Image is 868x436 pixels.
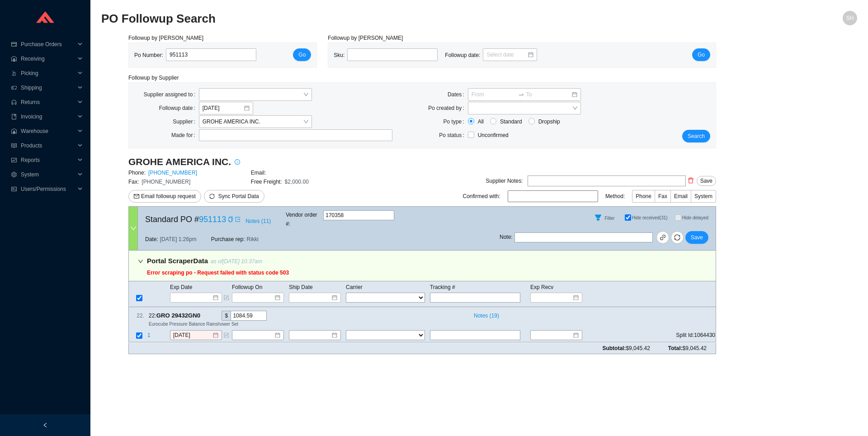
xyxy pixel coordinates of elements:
button: Search [682,130,710,142]
span: Purchase Orders [21,37,75,52]
span: Returns [21,95,75,109]
span: copy [228,217,233,222]
span: Receiving [21,52,75,66]
span: Eurocube Pressure Balance Rainshower Set [149,322,238,327]
button: Filter [591,210,605,225]
button: Go [692,48,710,61]
span: link [660,235,666,242]
span: form [224,333,229,338]
div: 22 . [129,311,144,320]
button: syncSync Portal Data [204,190,264,203]
span: Email: [251,170,266,176]
button: sync [671,231,684,244]
span: setting [11,172,17,177]
span: left [42,422,48,428]
input: Select date [486,50,527,59]
span: Phone [636,193,651,199]
span: book [11,114,17,119]
button: mailEmail followup request [128,190,201,203]
span: Total: [668,344,707,353]
span: All [474,117,487,126]
span: Ship Date [289,284,313,290]
span: Fax: [128,179,139,185]
span: Warehouse [21,124,75,138]
span: Followup by [PERSON_NAME] [328,35,403,41]
label: Dates: [448,88,468,101]
a: [PHONE_NUMBER] [148,170,197,176]
input: To [526,90,571,99]
input: 8/20/2025 [203,104,243,113]
label: Followup date: [159,102,199,114]
span: export [235,217,241,222]
span: Notes ( 11 ) [245,217,271,226]
span: $2,000.00 [285,179,309,185]
span: Go [298,50,306,59]
span: Save [691,233,703,242]
span: read [11,143,17,148]
div: Po Number: [134,48,264,62]
h2: PO Followup Search [101,11,668,27]
input: 8/19/2025 [173,331,212,340]
button: Go [293,48,311,61]
span: Standard [496,117,526,126]
span: customer-service [11,100,17,105]
span: delete [686,177,695,184]
a: 951113 [199,215,226,224]
input: From [472,90,516,99]
span: Shipping [21,81,75,95]
span: Email followup request [141,192,196,201]
span: Hide delayed [682,215,708,220]
span: Exp Date [170,284,192,290]
span: SH [846,11,854,25]
a: link [656,231,669,244]
span: sync [209,194,215,199]
label: Po type: [443,115,468,128]
span: Products [21,138,75,153]
span: Rikki [247,235,259,244]
div: Sku: Followup date: [334,48,544,62]
span: Subtotal: [602,344,650,353]
span: GROHE AMERICA INC. [203,116,308,128]
span: sync [671,234,683,241]
div: Error scraping po - Request failed with status code 503 [147,268,289,277]
span: Filter [604,216,614,221]
span: Fax [658,193,667,199]
span: GRO 29432GN0 [156,311,208,321]
span: Tracking # [430,284,455,290]
span: credit-card [11,42,17,47]
span: down [130,225,137,232]
div: Copy [202,311,208,321]
span: System [694,193,712,199]
button: Save [697,176,716,186]
span: Followup by [PERSON_NAME] [128,35,203,41]
span: Search [688,132,705,141]
span: Split Id: 1064430 [676,331,715,340]
label: Supplier assigned to [144,88,199,101]
span: 22 : [149,311,156,320]
label: Po created by: [428,102,467,114]
span: Purchase rep: [211,235,245,244]
span: Notes ( 19 ) [474,311,499,320]
span: $9,045.42 [626,345,650,351]
span: to [518,91,524,98]
span: Go [698,50,705,59]
button: info-circle [231,156,244,168]
span: fund [11,157,17,163]
span: Picking [21,66,75,81]
span: info-circle [231,159,243,165]
button: Notes (19) [470,311,500,317]
span: Vendor order # : [286,210,321,228]
span: Standard PO # [145,213,226,226]
span: Exp Recv [530,284,553,290]
div: Supplier Notes: [486,176,523,185]
label: Supplier: [173,115,198,128]
span: Followup On [232,284,262,290]
span: Save [700,176,712,185]
span: Dropship [535,117,564,126]
div: $ [222,311,231,321]
span: down [138,259,143,264]
span: mail [134,194,139,200]
button: Save [685,231,708,244]
span: System [21,167,75,182]
span: Followup by Supplier [128,75,179,81]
